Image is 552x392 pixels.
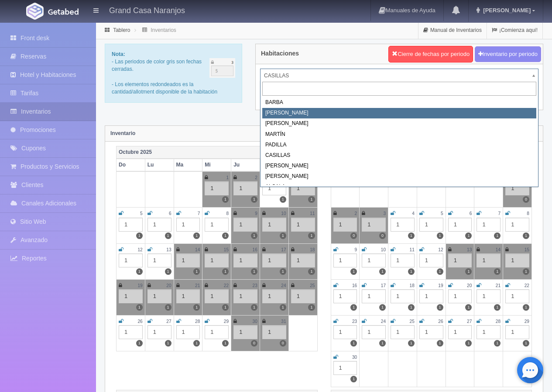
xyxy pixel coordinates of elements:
[262,97,536,108] div: BARBA
[262,150,536,161] div: CASILLAS
[262,140,536,150] div: PADILLA
[262,129,536,140] div: MARTÍN
[262,118,536,129] div: [PERSON_NAME]
[262,171,536,182] div: [PERSON_NAME]
[262,161,536,171] div: [PERSON_NAME]
[262,182,536,192] div: ALCALA
[262,108,536,118] div: [PERSON_NAME]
